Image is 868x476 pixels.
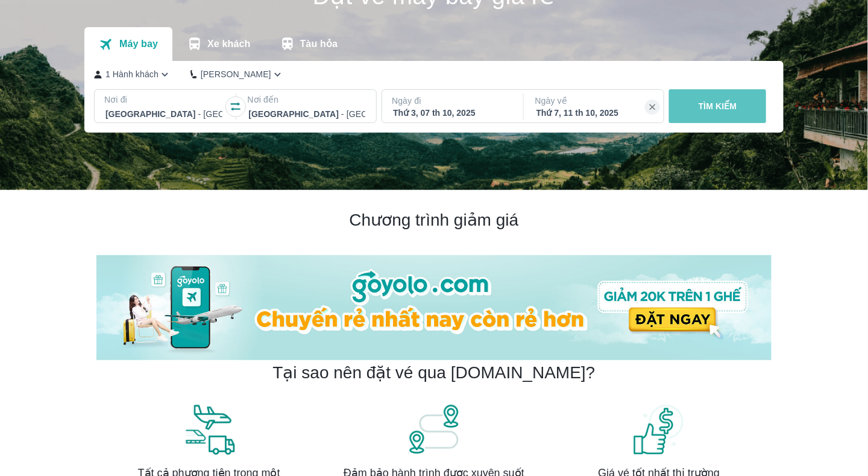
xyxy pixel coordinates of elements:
p: Ngày về [535,95,655,107]
img: banner [407,403,461,456]
p: TÌM KIẾM [699,100,737,112]
button: 1 Hành khách [94,68,171,81]
p: Nơi đi [104,94,224,106]
p: Ngày đi [392,95,511,107]
h2: Chương trình giảm giá [96,209,772,231]
img: banner [632,403,686,456]
img: banner [182,403,236,456]
img: banner-home [96,255,772,360]
p: Máy bay [119,38,158,50]
p: Nơi đến [247,94,366,106]
div: Thứ 3, 07 th 10, 2025 [393,107,510,119]
h2: Tại sao nên đặt vé qua [DOMAIN_NAME]? [272,362,595,384]
div: transportation tabs [84,27,352,61]
p: Xe khách [207,38,250,50]
button: [PERSON_NAME] [190,68,284,81]
p: Tàu hỏa [300,38,338,50]
p: 1 Hành khách [105,68,159,80]
p: [PERSON_NAME] [201,68,271,80]
div: Thứ 7, 11 th 10, 2025 [536,107,653,119]
button: TÌM KIẾM [669,89,766,123]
